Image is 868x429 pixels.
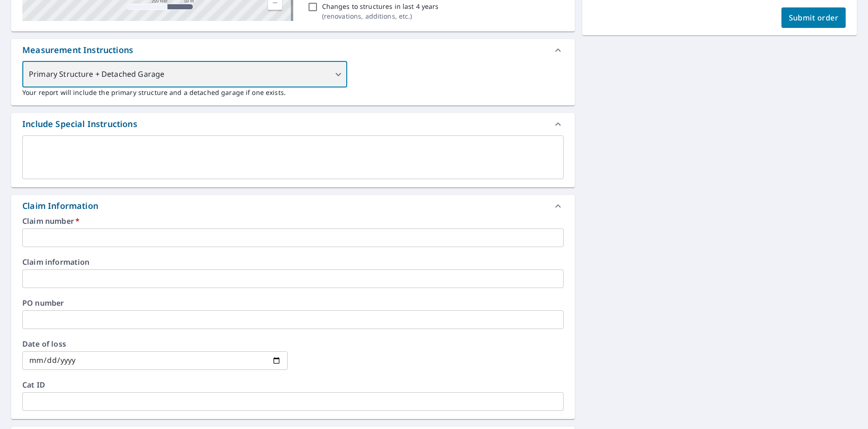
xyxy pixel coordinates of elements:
div: Claim Information [22,200,98,212]
label: Claim information [22,258,564,266]
div: Primary Structure + Detached Garage [22,61,347,87]
label: Date of loss [22,340,288,348]
button: Submit order [781,7,846,28]
div: Include Special Instructions [22,118,137,130]
p: Changes to structures in last 4 years [322,1,439,11]
span: Submit order [789,13,839,23]
p: ( renovations, additions, etc. ) [322,11,439,21]
p: Your report will include the primary structure and a detached garage if one exists. [22,87,564,97]
div: Measurement Instructions [11,39,575,61]
div: Claim Information [11,195,575,217]
div: Measurement Instructions [22,44,133,56]
label: PO number [22,299,564,307]
label: Cat ID [22,381,564,389]
label: Claim number [22,217,564,225]
div: Include Special Instructions [11,113,575,135]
